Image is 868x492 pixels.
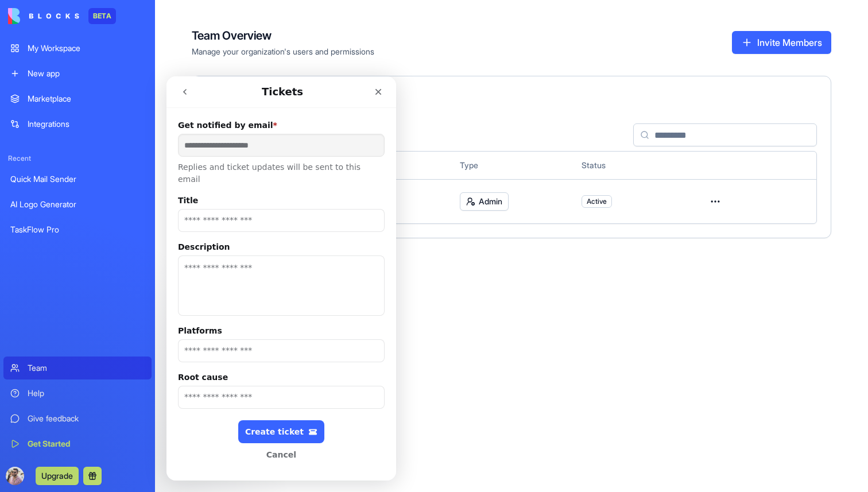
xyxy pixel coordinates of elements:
[3,87,152,110] a: Marketplace
[3,432,152,455] a: Get Started
[3,62,152,85] a: New app
[3,382,152,405] a: Help
[28,42,145,54] div: My Workspace
[28,438,145,450] div: Get Started
[36,470,79,481] a: Upgrade
[3,113,152,135] a: Integrations
[28,118,145,130] div: Integrations
[192,28,374,44] h4: Team Overview
[3,218,152,241] a: TaskFlow Pro
[732,31,831,54] button: Invite Members
[8,8,116,24] a: BETA
[587,197,607,206] span: Active
[28,388,145,399] div: Help
[3,357,152,379] a: Team
[10,224,145,235] div: TaskFlow Pro
[460,192,509,211] button: Admin
[582,160,685,171] div: Status
[36,467,79,485] button: Upgrade
[166,76,396,481] iframe: Intercom live chat
[10,173,145,185] div: Quick Mail Sender
[88,8,116,24] div: BETA
[3,168,152,191] a: Quick Mail Sender
[28,362,145,374] div: Team
[460,160,563,171] div: Type
[3,37,152,60] a: My Workspace
[479,196,502,207] span: Admin
[28,413,145,424] div: Give feedback
[28,68,145,79] div: New app
[6,467,24,485] img: ACg8ocL_Q_N90vswveGfffDZIZl8kfyOQL45eDwNPxAhkOeD3j4X8V3ZsQ=s96-c
[192,46,374,57] span: Manage your organization's users and permissions
[3,407,152,430] a: Give feedback
[28,93,145,104] div: Marketplace
[3,193,152,216] a: AI Logo Generator
[8,8,79,24] img: logo
[10,199,145,210] div: AI Logo Generator
[3,154,152,163] span: Recent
